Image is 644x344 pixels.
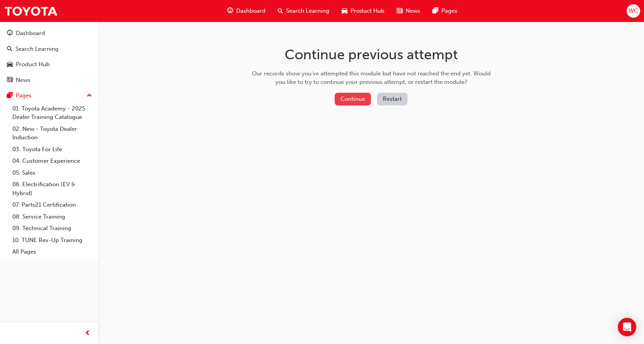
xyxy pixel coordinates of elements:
[16,60,50,69] div: Product Hub
[3,73,95,87] a: News
[7,92,13,99] span: pages-icon
[9,199,95,211] a: 07. Parts21 Certification
[15,45,59,53] div: Search Learning
[3,89,95,103] button: Pages
[9,246,95,258] a: All Pages
[391,3,426,19] a: news-iconNews
[85,329,91,338] span: prev-icon
[3,25,95,89] button: DashboardSearch LearningProduct HubNews
[221,3,272,19] a: guage-iconDashboard
[9,211,95,223] a: 08. Service Training
[16,29,45,38] div: Dashboard
[249,46,493,63] h1: Continue previous attempt
[3,57,95,72] a: Product Hub
[16,76,30,85] div: News
[272,3,335,19] a: search-iconSearch Learning
[4,2,58,20] img: Trak
[9,123,95,144] a: 02. New - Toyota Dealer Induction
[426,3,463,19] a: pages-iconPages
[9,103,95,123] a: 01. Toyota Academy - 2025 Dealer Training Catalogue
[397,6,402,16] span: news-icon
[406,7,420,15] span: News
[3,26,95,40] a: Dashboard
[9,179,95,199] a: 06. Electrification (EV & Hybrid)
[7,46,12,53] span: search-icon
[433,6,438,16] span: pages-icon
[342,6,347,16] span: car-icon
[618,318,636,336] div: Open Intercom Messenger
[7,61,13,68] span: car-icon
[227,6,233,16] span: guage-icon
[87,91,92,101] span: up-icon
[236,7,265,15] span: Dashboard
[16,91,32,100] div: Pages
[441,7,457,15] span: Pages
[7,30,13,37] span: guage-icon
[286,7,329,15] span: Search Learning
[629,7,638,15] span: WC
[377,93,408,105] button: Restart
[9,155,95,167] a: 04. Customer Experience
[249,69,493,87] div: Our records show you've attempted this module but have not reached the end yet. Would you like to...
[9,222,95,234] a: 09. Technical Training
[9,144,95,155] a: 03. Toyota For Life
[278,6,283,16] span: search-icon
[351,7,384,15] span: Product Hub
[335,93,371,105] button: Continue
[335,3,391,19] a: car-iconProduct Hub
[627,4,640,18] button: WC
[9,167,95,179] a: 05. Sales
[3,42,95,56] a: Search Learning
[9,234,95,246] a: 10. TUNE Rev-Up Training
[7,77,13,84] span: news-icon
